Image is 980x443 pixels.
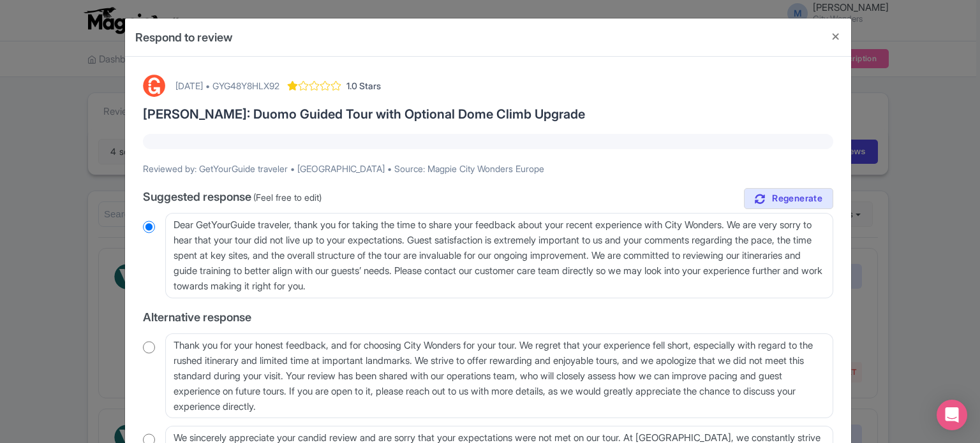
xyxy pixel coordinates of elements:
textarea: Thank you for your honest feedback, and for choosing City Wonders for your tour. We regret that y... [165,333,833,419]
div: [DATE] • GYG48Y8HLX92 [175,79,279,92]
img: GetYourGuide Logo [143,75,165,97]
span: Suggested response [143,190,251,203]
h3: [PERSON_NAME]: Duomo Guided Tour with Optional Dome Climb Upgrade [143,107,833,121]
div: Open Intercom Messenger [937,400,967,430]
span: (Feel free to edit) [253,192,322,203]
p: Reviewed by: GetYourGuide traveler • [GEOGRAPHIC_DATA] • Source: Magpie City Wonders Europe [143,162,833,175]
span: Alternative response [143,310,251,324]
a: Regenerate [744,188,833,209]
h4: Respond to review [135,29,233,46]
textarea: Dear GetYourGuide traveler, thank you for taking the time to share your feedback about your recen... [165,213,833,298]
button: Close [820,18,851,55]
span: Regenerate [772,192,822,205]
span: 1.0 Stars [346,79,381,92]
